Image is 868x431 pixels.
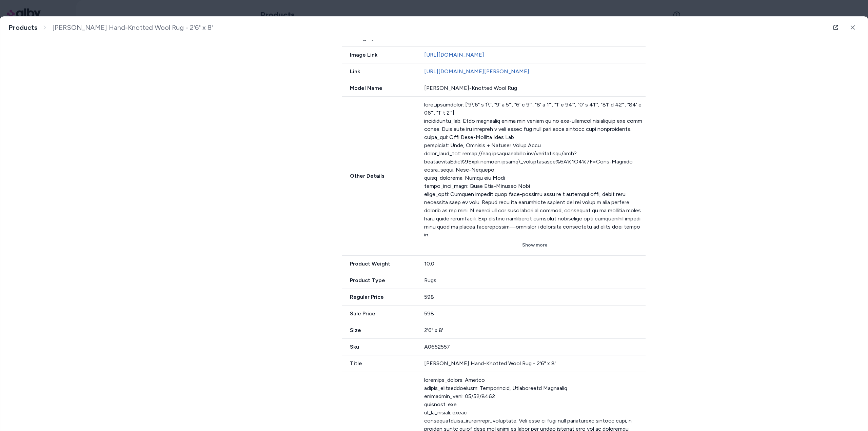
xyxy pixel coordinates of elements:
[342,359,416,368] span: Title
[342,51,416,59] span: Image Link
[424,293,646,301] div: 598
[424,310,646,318] div: 598
[342,293,416,301] span: Regular Price
[8,23,37,32] a: Products
[342,343,416,351] span: Sku
[342,260,416,268] span: Product Weight
[342,84,416,92] span: Model Name
[342,276,416,285] span: Product Type
[52,23,213,32] span: [PERSON_NAME] Hand-Knotted Wool Rug - 2'6" x 8'
[8,23,213,32] nav: breadcrumb
[424,239,646,251] button: Show more
[424,276,646,285] div: Rugs
[424,359,646,368] div: [PERSON_NAME] Hand-Knotted Wool Rug - 2'6" x 8'
[342,326,416,334] span: Size
[424,326,646,334] div: 2'6" x 8'
[424,84,646,92] div: [PERSON_NAME]-Knotted Wool Rug
[424,343,646,351] div: A0652557
[424,68,529,75] a: [URL][DOMAIN_NAME][PERSON_NAME]
[342,67,416,76] span: Link
[342,172,416,180] span: Other Details
[424,101,646,236] div: lore_ipsumdolor: ['9\'6" s 1\'', "9' a 5'", "6' c 9'", "8' a 1'", "1' e 94'", "0' s 41'", "81' d ...
[424,260,646,268] div: 10.0
[342,310,416,318] span: Sale Price
[424,52,484,58] a: [URL][DOMAIN_NAME]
